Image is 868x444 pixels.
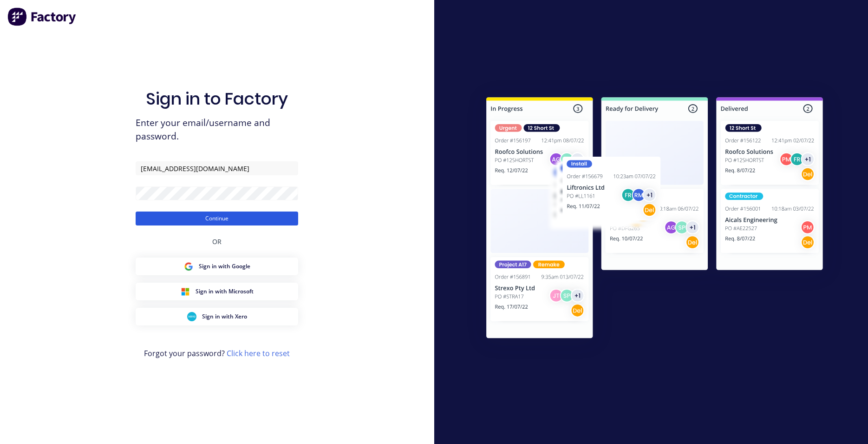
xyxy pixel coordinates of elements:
a: Click here to reset [227,348,290,358]
button: Google Sign inSign in with Google [136,258,298,275]
span: Sign in with Microsoft [196,287,254,296]
img: Sign in [466,79,843,360]
span: Sign in with Google [199,262,250,271]
h1: Sign in to Factory [146,89,288,109]
div: OR [212,225,222,258]
img: Xero Sign in [187,312,196,321]
span: Sign in with Xero [202,312,247,321]
span: Enter your email/username and password. [136,116,298,143]
img: Microsoft Sign in [181,287,190,296]
button: Microsoft Sign inSign in with Microsoft [136,283,298,300]
button: Xero Sign inSign in with Xero [136,308,298,325]
img: Factory [7,7,77,26]
button: Continue [136,212,298,225]
img: Google Sign in [184,262,193,271]
span: Forgot your password? [144,348,290,359]
input: Email/Username [136,161,298,175]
